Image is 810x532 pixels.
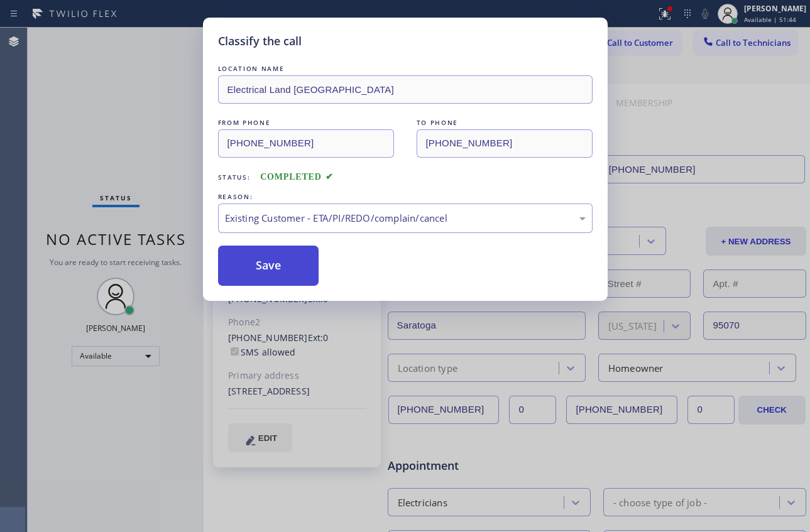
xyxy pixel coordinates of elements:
div: FROM PHONE [218,116,394,129]
input: From phone [218,129,394,158]
div: REASON: [218,190,593,204]
input: To phone [417,129,593,158]
span: COMPLETED [260,172,333,182]
button: Save [218,246,319,286]
div: TO PHONE [417,116,593,129]
span: Status: [218,173,251,182]
div: LOCATION NAME [218,62,593,75]
div: Existing Customer - ETA/PI/REDO/complain/cancel [225,211,586,225]
h5: Classify the call [218,33,302,50]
